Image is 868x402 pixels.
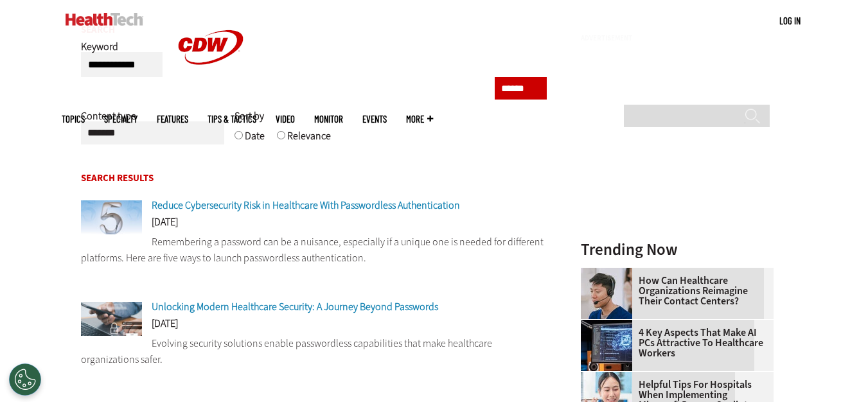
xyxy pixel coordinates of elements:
div: [DATE] [81,319,547,335]
a: Healthcare contact center [581,268,639,278]
img: Home [66,13,143,26]
a: Desktop monitor with brain AI concept [581,320,639,330]
a: 4 Key Aspects That Make AI PCs Attractive to Healthcare Workers [581,328,766,358]
img: five [81,200,142,234]
a: Log in [779,15,801,26]
p: Remembering a password can be a nuisance, especially if a unique one is needed for different plat... [81,234,547,267]
button: Open Preferences [9,363,41,396]
div: [DATE] [81,217,547,234]
label: Relevance [287,129,331,152]
p: Evolving security solutions enable passwordless capabilities that make healthcare organizations s... [81,335,547,368]
label: Date [245,129,265,152]
a: Video [276,114,295,124]
a: CDW [163,85,259,98]
img: Desktop monitor with brain AI concept [581,320,632,371]
div: User menu [779,14,801,28]
a: Events [362,114,387,124]
a: Reduce Cybersecurity Risk in Healthcare With Passwordless Authentication [152,198,460,212]
a: Doctor using phone to dictate to tablet [581,372,639,382]
a: Tips & Tactics [208,114,256,124]
a: Features [157,114,188,124]
h2: Search Results [81,173,547,183]
span: Specialty [104,114,137,124]
span: Topics [62,114,85,124]
iframe: advertisement [581,47,774,207]
a: Unlocking Modern Healthcare Security: A Journey Beyond Passwords [152,300,438,313]
img: Person using MFA to access device [81,302,142,336]
img: Healthcare contact center [581,268,632,319]
span: More [406,114,433,124]
a: How Can Healthcare Organizations Reimagine Their Contact Centers? [581,275,766,306]
div: Cookies Settings [9,363,41,396]
a: MonITor [314,114,343,124]
h3: Trending Now [581,241,774,258]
